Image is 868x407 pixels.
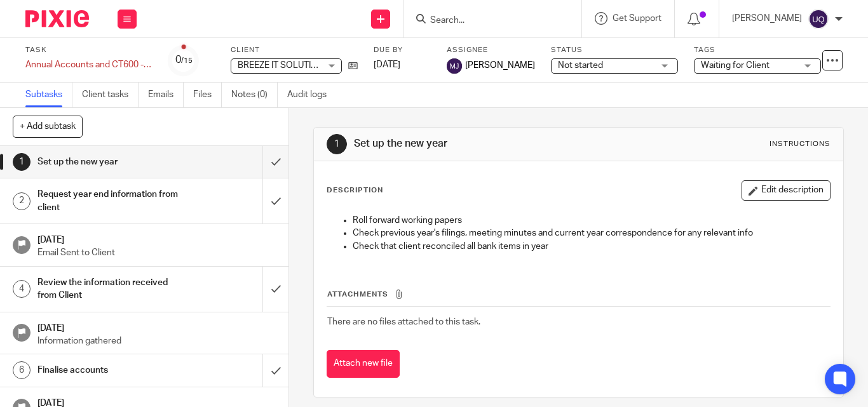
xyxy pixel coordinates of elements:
p: Check that client reconciled all bank items in year [353,240,830,253]
button: Attach new file [327,350,400,378]
a: Notes (0) [231,83,278,107]
div: 0 [175,53,193,67]
button: + Add subtask [13,116,83,137]
input: Search [429,15,543,27]
button: Edit description [742,180,831,201]
h1: [DATE] [37,230,276,246]
span: Get Support [613,14,661,23]
div: Annual Accounts and CT600 - (For Dormant/SPV) [25,58,153,71]
img: svg%3E [808,9,829,29]
small: /15 [181,57,193,64]
h1: Set up the new year [37,152,179,171]
label: Due by [374,45,431,55]
h1: Review the information received from Client [37,273,179,305]
a: Files [193,83,222,107]
label: Client [231,45,358,55]
div: 6 [13,361,31,379]
p: Description [327,185,383,196]
h1: Finalise accounts [37,361,179,380]
img: svg%3E [447,58,462,74]
span: [PERSON_NAME] [465,59,535,72]
span: Not started [558,61,603,70]
p: [PERSON_NAME] [732,12,802,25]
span: [DATE] [374,60,400,69]
span: There are no files attached to this task. [327,317,480,326]
h1: [DATE] [37,319,276,335]
span: BREEZE IT SOLUTIONS LTD [238,61,348,70]
p: Information gathered [37,335,276,347]
div: 1 [13,153,31,171]
div: 2 [13,192,31,210]
img: Pixie [25,10,89,27]
a: Audit logs [287,83,336,107]
p: Roll forward working papers [353,214,830,227]
label: Task [25,45,153,55]
label: Assignee [447,45,535,55]
span: Waiting for Client [701,61,770,70]
a: Emails [148,83,184,107]
a: Client tasks [82,83,139,107]
div: 4 [13,280,31,298]
span: Attachments [327,291,388,298]
label: Tags [694,45,821,55]
h1: Request year end information from client [37,185,179,217]
div: Instructions [770,139,831,149]
a: Subtasks [25,83,72,107]
h1: Set up the new year [354,137,606,150]
p: Email Sent to Client [37,246,276,259]
label: Status [551,45,678,55]
div: 1 [327,134,347,154]
p: Check previous year's filings, meeting minutes and current year correspondence for any relevant info [353,227,830,239]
